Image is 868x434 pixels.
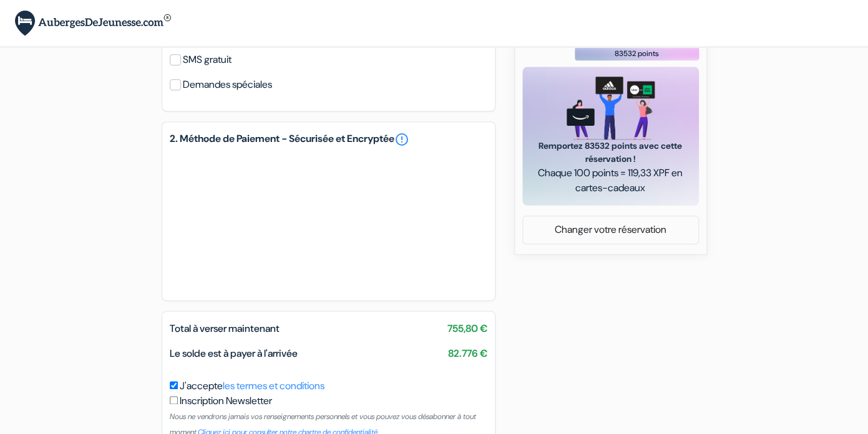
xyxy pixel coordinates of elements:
label: Inscription Newsletter [180,394,272,408]
iframe: Cadre de saisie sécurisé pour le paiement [167,149,490,293]
a: Changer votre réservation [523,218,698,242]
a: error_outline [394,132,409,147]
h5: 2. Méthode de Paiement - Sécurisée et Encryptée [170,132,487,147]
span: Remportez 83532 points avec cette réservation ! [537,139,684,166]
span: Chaque 100 points = 119,33 XPF en cartes-cadeaux [537,166,684,196]
span: Le solde est à payer à l'arrivée [170,347,298,360]
span: Total à verser maintenant [170,322,280,335]
label: Demandes spéciales [183,76,272,93]
span: 82.776 € [448,346,487,361]
a: les termes et conditions [223,379,324,392]
span: 755,80 € [447,321,487,336]
label: SMS gratuit [183,51,232,68]
label: J'accepte [180,379,324,394]
img: gift_card_hero_new.png [567,77,655,139]
img: AubergesDeJeunesse.com [15,11,171,36]
span: 83532 points [615,48,659,59]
